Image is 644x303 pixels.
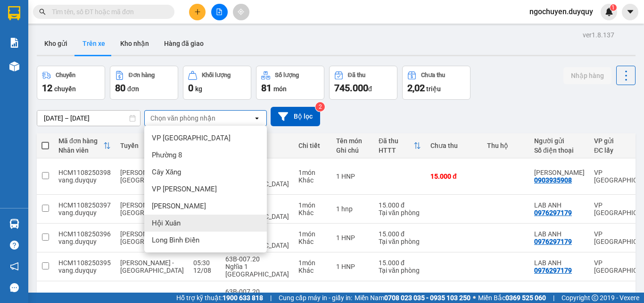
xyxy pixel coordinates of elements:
div: Số điện thoại [534,147,585,154]
div: vang.duyquy [58,209,111,216]
div: Ghi chú [336,147,369,154]
div: 1 HNP [336,263,369,270]
sup: 2 [315,102,325,112]
span: | [270,293,272,303]
div: 0976297179 [534,238,572,245]
strong: 1900 633 818 [223,294,263,302]
span: chuyến [54,85,76,93]
span: Hỗ trợ kỹ thuật: [176,293,263,303]
div: Đã thu [348,72,365,78]
span: | [553,293,554,303]
button: Nhập hàng [563,67,611,84]
div: Khác [298,238,327,245]
div: 05:30 [193,259,216,267]
span: copyright [592,294,598,301]
button: Chuyến12chuyến [37,66,105,100]
button: aim [233,4,249,20]
span: 745.000 [334,82,368,94]
span: message [10,283,19,292]
div: 15.000 đ [379,230,421,238]
span: [PERSON_NAME] - [GEOGRAPHIC_DATA] [120,169,184,184]
span: notification [10,262,19,271]
img: solution-icon [9,38,19,48]
div: Tuyến [120,142,184,149]
div: LÝ THƯỜNG KIỆT [534,169,585,176]
div: 1 món [298,169,327,176]
span: đơn [127,85,139,93]
span: Miền Bắc [478,293,546,303]
span: caret-down [626,8,635,16]
strong: 0369 525 060 [505,294,546,302]
div: Người gửi [534,137,585,145]
div: Tại văn phòng [379,209,421,216]
button: Chưa thu2,02 triệu [402,66,471,100]
div: HCM1108250398 [58,169,111,176]
span: [PERSON_NAME] - [GEOGRAPHIC_DATA] [120,230,184,245]
span: 0 [188,82,193,94]
input: Select a date range. [37,111,140,126]
button: Đơn hàng80đơn [110,66,178,100]
div: Chọn văn phòng nhận [150,113,215,123]
span: ⚪️ [473,296,476,300]
div: 15.000 đ [379,292,421,299]
div: 15.000 đ [379,201,421,209]
div: 1 món [298,259,327,267]
input: Tìm tên, số ĐT hoặc mã đơn [52,7,163,17]
div: 0976297179 [534,267,572,274]
span: 12 [42,82,52,94]
span: kg [195,85,202,93]
button: file-add [211,4,228,20]
button: Bộ lọc [271,107,320,126]
span: aim [238,9,244,15]
span: plus [194,9,201,15]
span: món [273,85,287,93]
button: Kho nhận [113,32,157,55]
th: Toggle SortBy [54,133,116,158]
span: 2,02 [407,82,425,94]
div: 15.000 đ [430,173,478,180]
span: Miền Nam [355,293,471,303]
div: vang.duyquy [58,267,111,274]
div: 63B-007.20 [225,255,289,263]
span: 81 [261,82,272,94]
div: 12/08 [193,267,216,274]
span: file-add [216,9,223,15]
div: Nghĩa 1 [GEOGRAPHIC_DATA] [225,263,289,278]
div: Khác [298,267,327,274]
div: Chưa thu [421,72,445,78]
button: caret-down [622,4,638,20]
div: HCM1108250397 [58,201,111,209]
div: ver 1.8.137 [583,30,614,40]
div: HCM1108250394 [58,292,111,299]
img: icon-new-feature [605,8,613,16]
div: HTTT [379,147,413,154]
span: [PERSON_NAME] - [GEOGRAPHIC_DATA] [120,259,184,274]
div: Tên món [336,137,369,145]
button: Đã thu745.000đ [329,66,397,100]
div: vang.duyquy [58,238,111,245]
div: vang.duyquy [58,176,111,184]
div: HCM1108250395 [58,259,111,267]
div: LAB ANH [534,259,585,267]
span: question-circle [10,241,19,250]
ul: Menu [144,126,267,252]
button: Hàng đã giao [157,32,211,55]
div: Tại văn phòng [379,267,421,274]
th: Toggle SortBy [374,133,426,158]
span: đ [368,85,372,93]
button: Kho gửi [37,32,75,55]
button: Số lượng81món [256,66,324,100]
span: Long Bình Điền [152,235,199,245]
div: Chưa thu [430,142,478,149]
div: 63B-007.20 [225,288,289,295]
span: search [39,9,46,15]
div: HCM1108250396 [58,230,111,238]
button: Khối lượng0kg [183,66,251,100]
span: Cây Xăng [152,167,181,177]
span: triệu [426,85,441,93]
div: Chuyến [56,72,75,78]
div: Chi tiết [298,142,327,149]
div: 0976297179 [534,209,572,216]
div: Khối lượng [202,72,231,78]
span: 80 [115,82,125,94]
